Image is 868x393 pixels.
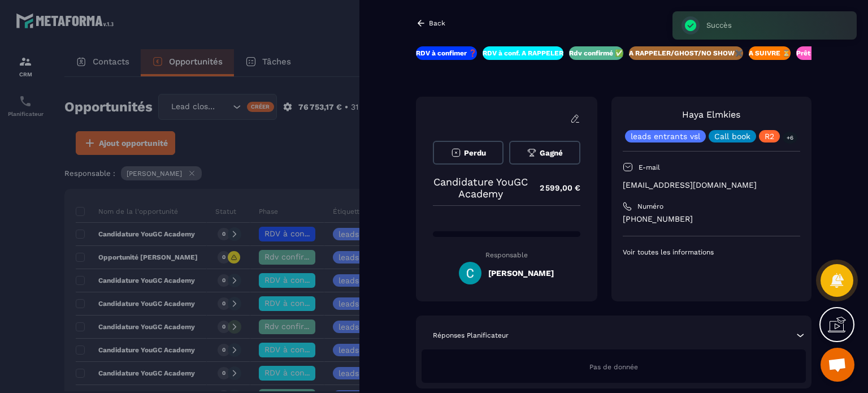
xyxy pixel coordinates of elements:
[631,132,700,140] p: leads entrants vsl
[433,331,509,340] p: Réponses Planificateur
[749,49,791,58] p: A SUIVRE ⏳
[509,141,580,165] button: Gagné
[623,180,800,191] p: [EMAIL_ADDRESS][DOMAIN_NAME]
[488,269,554,278] h5: [PERSON_NAME]
[682,109,740,120] a: Haya Elmkies
[433,251,580,259] p: Responsable
[623,214,800,224] p: [PHONE_NUMBER]
[589,363,638,371] span: Pas de donnée
[796,49,853,58] p: Prêt à acheter 🎰
[569,49,623,58] p: Rdv confirmé ✅
[433,176,528,200] p: Candidature YouGC Academy
[639,163,660,172] p: E-mail
[433,141,504,165] button: Perdu
[629,49,743,58] p: A RAPPELER/GHOST/NO SHOW✖️
[783,132,797,144] p: +6
[623,248,800,257] p: Voir toutes les informations
[483,49,563,58] p: RDV à conf. A RAPPELER
[528,177,580,199] p: 2 599,00 €
[821,348,854,382] div: Ouvrir le chat
[765,132,774,140] p: R2
[429,19,445,27] p: Back
[714,132,750,140] p: Call book
[637,202,663,211] p: Numéro
[540,149,563,157] span: Gagné
[464,149,486,157] span: Perdu
[416,49,477,58] p: RDV à confimer ❓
